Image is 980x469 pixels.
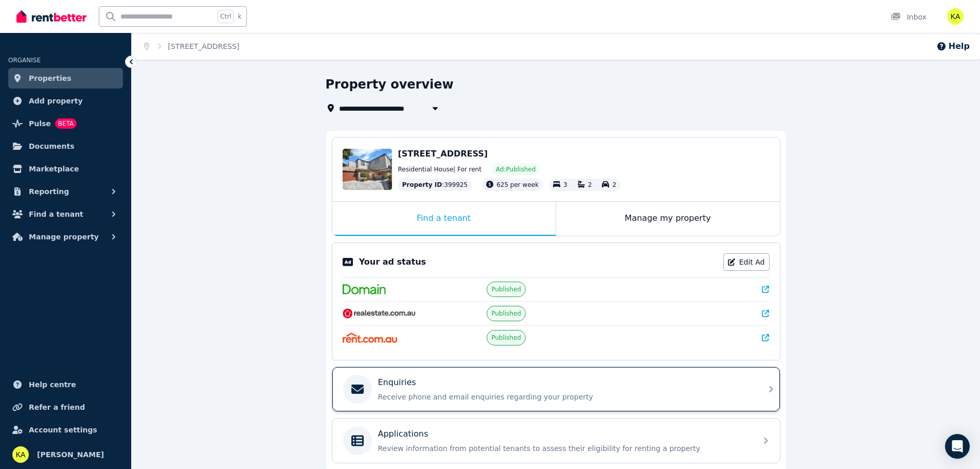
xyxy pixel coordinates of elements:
[378,428,429,440] p: Applications
[8,136,123,157] a: Documents
[29,95,83,107] span: Add property
[343,284,386,294] img: Domain.com.au
[29,72,72,84] span: Properties
[378,376,416,389] p: Enquiries
[8,68,123,89] a: Properties
[890,12,926,22] div: Inbox
[8,420,123,440] a: Account settings
[491,334,521,342] span: Published
[29,208,83,220] span: Find a tenant
[491,309,521,318] span: Published
[12,446,29,463] img: Kieran Adamantine
[29,424,97,436] span: Account settings
[29,140,75,152] span: Documents
[723,253,770,271] a: Edit Ad
[218,10,234,23] span: Ctrl
[168,42,240,50] a: [STREET_ADDRESS]
[29,231,99,243] span: Manage property
[8,57,41,64] span: ORGANISE
[8,91,123,111] a: Add property
[563,181,567,188] span: 3
[132,33,252,60] nav: Breadcrumb
[29,117,51,130] span: Pulse
[343,308,416,319] img: RealEstate.com.au
[556,202,780,236] div: Manage my property
[238,12,241,21] span: k
[16,9,86,24] img: RentBetter
[491,285,521,293] span: Published
[29,401,85,413] span: Refer a friend
[588,181,592,188] span: 2
[398,165,482,173] span: Residential House | For rent
[496,181,539,188] span: 625 per week
[8,159,123,179] a: Marketplace
[37,448,104,461] span: [PERSON_NAME]
[496,165,536,173] span: Ad: Published
[945,434,970,459] div: Open Intercom Messenger
[8,181,123,202] button: Reporting
[936,40,970,53] button: Help
[29,163,79,175] span: Marketplace
[612,181,616,188] span: 2
[378,392,751,402] p: Receive phone and email enquiries regarding your property
[947,8,964,25] img: Kieran Adamantine
[398,149,488,159] span: [STREET_ADDRESS]
[8,397,123,418] a: Refer a friend
[359,256,426,268] p: Your ad status
[332,202,556,236] div: Find a tenant
[55,118,77,129] span: BETA
[8,113,123,134] a: PulseBETA
[402,181,442,189] span: Property ID
[326,76,454,93] h1: Property overview
[29,378,76,391] span: Help centre
[8,204,123,224] button: Find a tenant
[8,374,123,395] a: Help centre
[29,185,69,198] span: Reporting
[378,443,751,454] p: Review information from potential tenants to assess their eligibility for renting a property
[332,367,780,411] a: EnquiriesReceive phone and email enquiries regarding your property
[343,333,398,343] img: Rent.com.au
[8,227,123,247] button: Manage property
[332,419,780,463] a: ApplicationsReview information from potential tenants to assess their eligibility for renting a p...
[398,179,472,191] div: : 399925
